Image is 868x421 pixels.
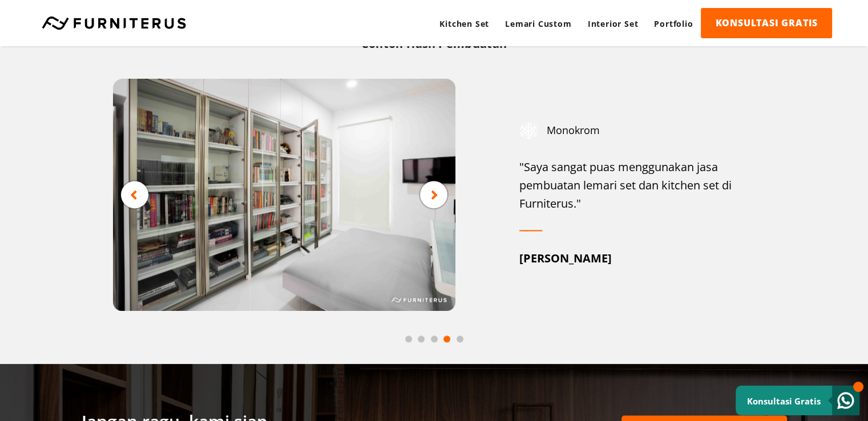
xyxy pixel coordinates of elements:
[701,8,832,38] a: KONSULTASI GRATIS
[580,8,647,39] a: Interior Set
[736,386,859,415] a: Konsultasi Gratis
[747,395,821,407] small: Konsultasi Gratis
[497,8,579,39] a: Lemari Custom
[431,8,497,39] a: Kitchen Set
[646,8,701,39] a: Portfolio
[519,158,755,213] div: "Saya sangat puas menggunakan jasa pembuatan lemari set dan kitchen set di Furniterus."
[519,122,755,140] div: Monokrom
[519,249,755,268] div: [PERSON_NAME]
